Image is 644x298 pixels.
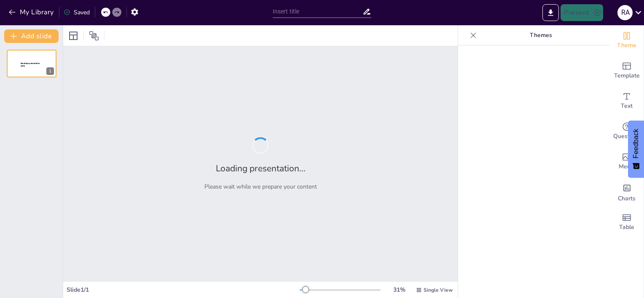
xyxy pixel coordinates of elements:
[621,101,633,111] span: Text
[89,31,99,41] span: Position
[618,194,636,203] span: Charts
[46,67,54,75] div: 1
[561,4,603,21] button: Present
[44,52,54,62] button: Cannot delete last slide
[610,146,644,177] div: Add images, graphics, shapes or video
[389,286,409,294] div: 31 %
[610,56,644,86] div: Add ready made slides
[424,287,453,293] span: Single View
[610,177,644,207] div: Add charts and graphs
[617,4,633,21] button: r a
[6,5,57,19] button: My Library
[273,5,363,18] input: Insert title
[480,25,601,45] p: Themes
[613,132,641,141] span: Questions
[617,41,636,50] span: Theme
[64,8,90,16] div: Saved
[610,25,644,56] div: Change the overall theme
[632,129,640,158] span: Feedback
[67,29,80,43] div: Layout
[619,223,634,232] span: Table
[628,120,644,178] button: Feedback - Show survey
[216,162,306,174] h2: Loading presentation...
[614,71,640,80] span: Template
[619,162,635,171] span: Media
[610,116,644,146] div: Get real-time input from your audience
[7,50,56,77] div: 1
[21,62,40,67] span: Sendsteps presentation editor
[610,207,644,237] div: Add a table
[542,4,559,21] button: Export to PowerPoint
[4,29,59,43] button: Add slide
[617,5,633,20] div: r a
[67,286,300,294] div: Slide 1 / 1
[204,183,317,191] p: Please wait while we prepare your content
[610,86,644,116] div: Add text boxes
[32,52,42,62] button: Duplicate Slide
